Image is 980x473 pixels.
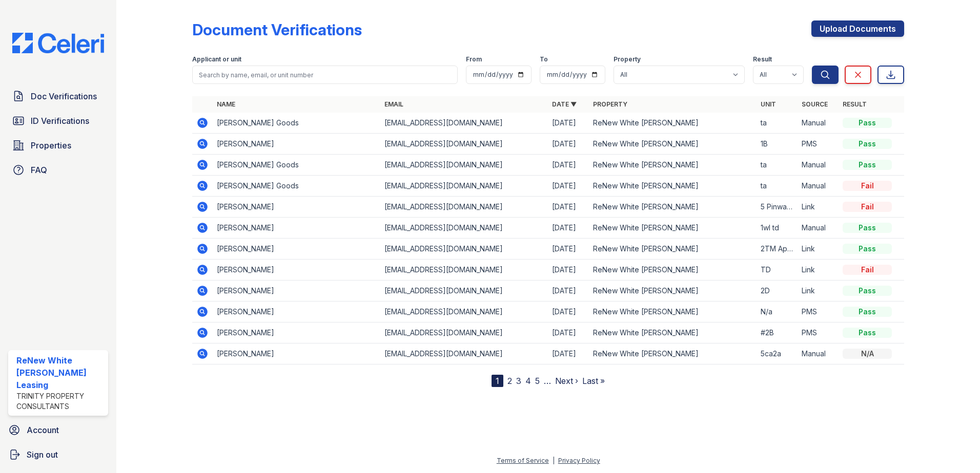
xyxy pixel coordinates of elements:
td: ReNew White [PERSON_NAME] [589,197,757,218]
td: [DATE] [548,155,589,176]
span: Sign out [27,448,58,461]
td: [DATE] [548,239,589,260]
a: Next › [555,376,578,386]
div: Pass [843,118,892,128]
td: [EMAIL_ADDRESS][DOMAIN_NAME] [380,343,548,364]
a: Result [843,100,867,108]
a: Name [217,100,235,108]
div: Pass [843,286,892,296]
div: Fail [843,265,892,275]
td: ta [757,155,798,176]
td: Manual [798,218,839,239]
span: ID Verifications [31,115,89,127]
td: [EMAIL_ADDRESS][DOMAIN_NAME] [380,260,548,281]
td: 2TM Apt 2D, Floorplan [GEOGRAPHIC_DATA] [757,239,798,260]
td: [DATE] [548,260,589,281]
a: Upload Documents [811,20,904,37]
td: ReNew White [PERSON_NAME] [589,155,757,176]
img: CE_Logo_Blue-a8612792a0a2168367f1c8372b55b34899dd931a85d93a1a3d3e32e68fde9ad4.png [4,33,112,53]
a: Doc Verifications [8,86,108,106]
td: ta [757,176,798,197]
div: ReNew White [PERSON_NAME] Leasing [16,354,104,391]
td: [PERSON_NAME] [213,260,380,281]
div: Document Verifications [192,20,362,39]
td: [EMAIL_ADDRESS][DOMAIN_NAME] [380,322,548,343]
td: [PERSON_NAME] [213,218,380,239]
td: [EMAIL_ADDRESS][DOMAIN_NAME] [380,197,548,218]
td: 2D [757,281,798,302]
span: Account [27,424,59,436]
div: | [553,457,555,464]
a: ID Verifications [8,111,108,131]
label: Property [614,55,641,63]
td: Manual [798,155,839,176]
td: Manual [798,343,839,364]
a: Privacy Policy [558,457,600,464]
a: 3 [516,376,521,386]
a: FAQ [8,160,108,180]
td: [PERSON_NAME] [213,134,380,155]
span: … [544,375,551,387]
a: Last » [582,376,605,386]
td: [PERSON_NAME] [213,281,380,302]
td: [EMAIL_ADDRESS][DOMAIN_NAME] [380,113,548,134]
div: Pass [843,223,892,233]
td: [PERSON_NAME] [213,302,380,322]
td: Link [798,260,839,281]
td: [DATE] [548,176,589,197]
td: [DATE] [548,322,589,343]
td: [EMAIL_ADDRESS][DOMAIN_NAME] [380,302,548,322]
td: [DATE] [548,281,589,302]
td: Manual [798,113,839,134]
td: PMS [798,302,839,322]
td: ReNew White [PERSON_NAME] [589,218,757,239]
span: Properties [31,139,71,152]
td: Link [798,197,839,218]
label: Result [753,55,772,63]
a: Sign out [4,444,112,465]
td: [EMAIL_ADDRESS][DOMAIN_NAME] [380,218,548,239]
td: N/a [757,302,798,322]
a: 2 [507,376,512,386]
td: [EMAIL_ADDRESS][DOMAIN_NAME] [380,155,548,176]
span: Doc Verifications [31,90,97,102]
td: 5 Pinwall Pl Apt TB [757,197,798,218]
td: [DATE] [548,113,589,134]
td: ReNew White [PERSON_NAME] [589,176,757,197]
div: Pass [843,328,892,338]
td: TD [757,260,798,281]
td: [PERSON_NAME] [213,343,380,364]
a: Terms of Service [497,457,549,464]
td: [EMAIL_ADDRESS][DOMAIN_NAME] [380,239,548,260]
td: [PERSON_NAME] Goods [213,113,380,134]
td: #2B [757,322,798,343]
td: Link [798,239,839,260]
a: Properties [8,135,108,156]
a: Property [593,100,627,108]
label: To [540,55,548,63]
a: Date ▼ [552,100,577,108]
a: Account [4,420,112,440]
div: 1 [492,375,503,387]
a: Unit [761,100,776,108]
td: [PERSON_NAME] Goods [213,155,380,176]
td: Link [798,281,839,302]
input: Search by name, email, or unit number [192,66,458,84]
td: [EMAIL_ADDRESS][DOMAIN_NAME] [380,176,548,197]
div: Pass [843,139,892,149]
div: Fail [843,202,892,212]
td: PMS [798,134,839,155]
td: [PERSON_NAME] [213,197,380,218]
div: Pass [843,160,892,170]
td: ReNew White [PERSON_NAME] [589,322,757,343]
td: [PERSON_NAME] [213,239,380,260]
td: [EMAIL_ADDRESS][DOMAIN_NAME] [380,281,548,302]
td: [DATE] [548,218,589,239]
td: 5ca2a [757,343,798,364]
a: Source [802,100,828,108]
label: Applicant or unit [192,55,241,63]
td: [PERSON_NAME] [213,322,380,343]
a: 4 [525,376,531,386]
div: Fail [843,181,892,191]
